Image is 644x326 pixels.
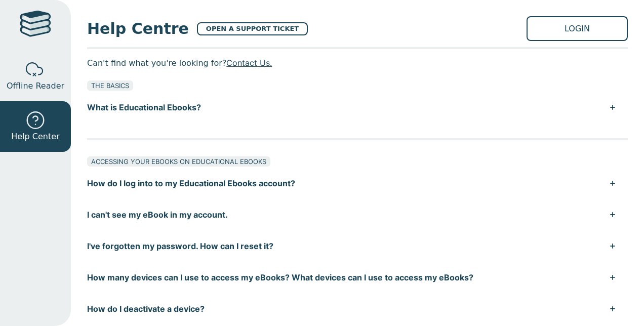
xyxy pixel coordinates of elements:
button: I've forgotten my password. How can I reset it? [87,230,628,262]
span: Help Centre [87,17,189,40]
button: I can't see my eBook in my account. [87,199,628,230]
p: Can't find what you're looking for? [87,55,628,70]
a: OPEN A SUPPORT TICKET [197,22,308,35]
div: ACCESSING YOUR EBOOKS ON EDUCATIONAL EBOOKS [87,156,270,167]
a: LOGIN [527,16,628,41]
span: Help Center [11,131,59,143]
button: How do I log into to my Educational Ebooks account? [87,168,628,199]
button: How do I deactivate a device? [87,293,628,324]
button: How many devices can I use to access my eBooks? What devices can I use to access my eBooks? [87,262,628,293]
div: THE BASICS [87,80,133,91]
button: What is Educational Ebooks? [87,92,628,123]
span: Offline Reader [7,80,64,92]
a: Contact Us. [226,58,272,68]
